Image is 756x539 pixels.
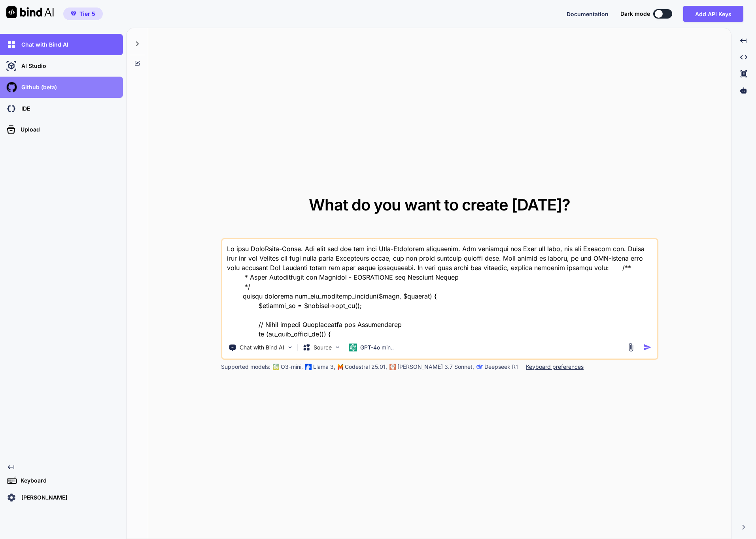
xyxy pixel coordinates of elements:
[18,62,46,70] p: AI Studio
[17,126,40,133] p: Upload
[18,41,68,49] p: Chat with Bind AI
[63,8,103,20] button: premiumTier 5
[397,363,474,371] p: [PERSON_NAME] 3.7 Sonnet,
[273,364,279,370] img: GPT-4
[620,10,650,18] span: Dark mode
[5,491,18,504] img: settings
[71,11,76,16] img: premium
[526,363,584,371] p: Keyboard preferences
[345,363,387,371] p: Codestral 25.01,
[240,344,284,351] p: Chat with Bind AI
[626,343,635,352] img: attachment
[334,344,341,351] img: Pick Models
[643,343,652,351] img: icon
[5,81,18,94] img: githubLight
[314,344,332,351] p: Source
[313,363,335,371] p: Llama 3,
[309,195,570,214] span: What do you want to create [DATE]?
[484,363,518,371] p: Deepseek R1
[281,363,303,371] p: O3-mini,
[567,10,609,18] button: Documentation
[5,59,18,73] img: ai-studio
[360,344,394,351] p: GPT-4o min..
[221,363,270,371] p: Supported models:
[79,10,95,18] span: Tier 5
[476,364,483,370] img: claude
[683,6,743,22] button: Add API Keys
[389,364,396,370] img: claude
[6,6,54,18] img: Bind AI
[5,38,18,51] img: chat
[305,364,312,370] img: Llama2
[338,364,343,370] img: Mistral-AI
[17,477,47,485] p: Keyboard
[18,494,67,501] p: [PERSON_NAME]
[287,344,293,351] img: Pick Tools
[222,239,657,337] textarea: Lo ipsu DoloRsita-Conse. Adi elit sed doe tem inci Utla-Etdolorem aliquaenim. Adm veniamqui nos E...
[5,102,18,115] img: darkCloudIdeIcon
[567,11,609,17] span: Documentation
[18,105,30,113] p: IDE
[18,83,57,91] p: Github (beta)
[349,344,357,351] img: GPT-4o mini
